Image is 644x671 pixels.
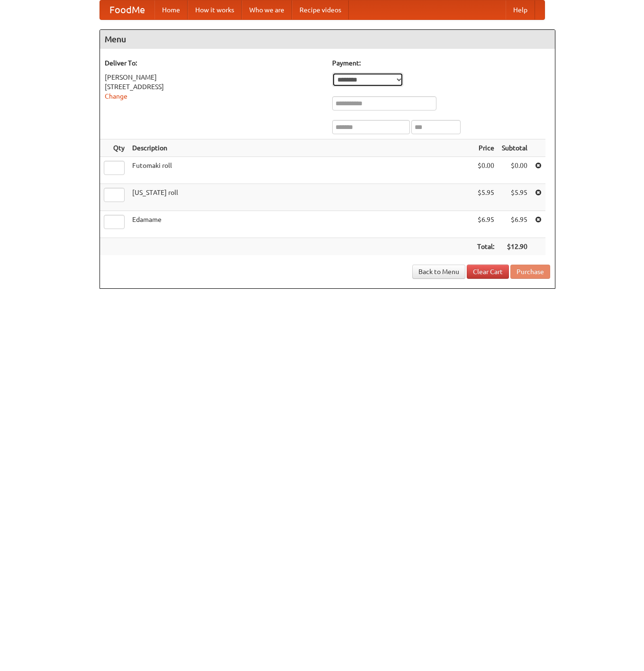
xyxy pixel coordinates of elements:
a: Home [154,0,188,19]
td: $5.95 [473,184,498,211]
th: Subtotal [498,139,531,157]
a: Who we are [242,0,292,19]
a: Clear Cart [467,265,509,279]
td: $6.95 [498,211,531,238]
div: [PERSON_NAME] [105,73,323,82]
th: Qty [100,139,128,157]
a: How it works [188,0,242,19]
td: $6.95 [473,211,498,238]
a: Recipe videos [292,0,349,19]
a: Back to Menu [412,265,465,279]
td: Edamame [128,211,473,238]
th: Total: [473,238,498,256]
a: FoodMe [100,0,154,19]
h4: Menu [100,30,555,49]
a: Help [506,0,535,19]
td: $0.00 [498,157,531,184]
button: Purchase [510,265,550,279]
a: Change [105,92,127,100]
th: $12.90 [498,238,531,256]
td: [US_STATE] roll [128,184,473,211]
h5: Payment: [332,58,550,68]
th: Description [128,139,473,157]
div: [STREET_ADDRESS] [105,82,323,92]
th: Price [473,139,498,157]
td: $0.00 [473,157,498,184]
td: $5.95 [498,184,531,211]
h5: Deliver To: [105,58,323,68]
td: Futomaki roll [128,157,473,184]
